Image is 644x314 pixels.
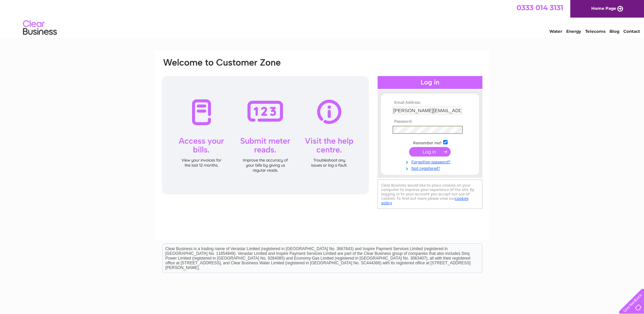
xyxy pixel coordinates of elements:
a: Contact [623,29,640,34]
a: cookies policy [381,196,469,205]
div: Clear Business would like to place cookies on your computer to improve your experience of the sit... [378,179,482,209]
a: Energy [566,29,581,34]
th: Email Address: [391,100,469,105]
a: Water [549,29,562,34]
a: 0333 014 3131 [517,3,563,12]
img: logo.png [23,18,57,38]
td: Remember me? [391,139,469,146]
div: Clear Business is a trading name of Verastar Limited (registered in [GEOGRAPHIC_DATA] No. 3667643... [163,4,482,33]
a: Blog [610,29,619,34]
a: Forgotten password? [392,158,469,165]
th: Password: [391,119,469,124]
a: Telecoms [585,29,605,34]
input: Submit [409,147,451,156]
a: Not registered? [392,165,469,171]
